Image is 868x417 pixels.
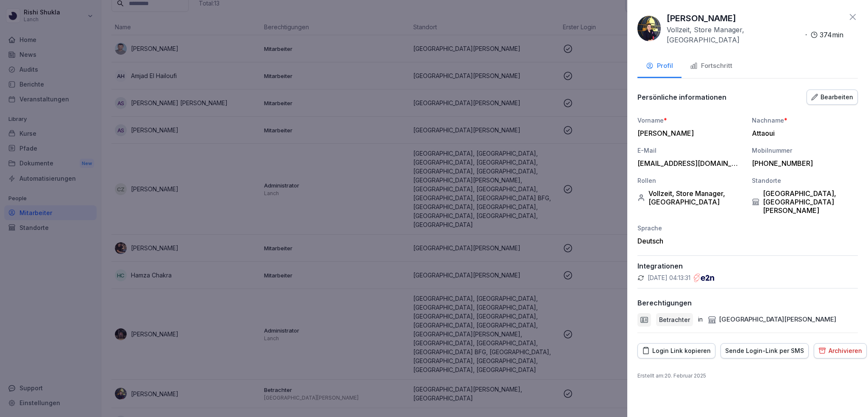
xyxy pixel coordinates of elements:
[667,25,802,45] p: Vollzeit, Store Manager, [GEOGRAPHIC_DATA]
[637,299,692,307] p: Berechtigungen
[642,346,711,355] div: Login Link kopieren
[637,224,743,232] div: Sprache
[811,92,853,102] div: Bearbeiten
[820,30,843,40] p: 374 min
[667,25,843,45] div: ·
[637,93,726,101] p: Persönliche informationen
[698,315,703,325] p: in
[667,12,736,25] p: [PERSON_NAME]
[752,146,858,155] div: Mobilnummer
[752,176,858,185] div: Standorte
[752,129,854,137] div: Attaoui
[637,159,739,168] div: [EMAIL_ADDRESS][DOMAIN_NAME]
[807,90,858,105] button: Bearbeiten
[648,274,690,282] p: [DATE] 04:13:31
[637,237,743,245] div: Deutsch
[814,343,867,358] button: Archivieren
[752,116,858,125] div: Nachname
[694,274,714,282] img: e2n.png
[682,55,741,78] button: Fortschritt
[721,343,809,358] button: Sende Login-Link per SMS
[725,346,804,355] div: Sende Login-Link per SMS
[818,346,862,355] div: Archivieren
[752,189,858,215] div: [GEOGRAPHIC_DATA], [GEOGRAPHIC_DATA][PERSON_NAME]
[637,129,739,137] div: [PERSON_NAME]
[659,315,690,324] p: Betrachter
[637,176,743,185] div: Rollen
[646,61,673,71] div: Profil
[752,159,854,168] div: [PHONE_NUMBER]
[637,55,682,78] button: Profil
[690,61,732,71] div: Fortschritt
[637,262,858,270] p: Integrationen
[637,343,715,358] button: Login Link kopieren
[637,372,858,380] p: Erstellt am : 20. Februar 2025
[637,146,743,155] div: E-Mail
[637,189,743,206] div: Vollzeit, Store Manager, [GEOGRAPHIC_DATA]
[708,315,836,325] div: [GEOGRAPHIC_DATA][PERSON_NAME]
[637,116,743,125] div: Vorname
[637,16,661,41] img: m4nh1onisuij1abk8mrks5qt.png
